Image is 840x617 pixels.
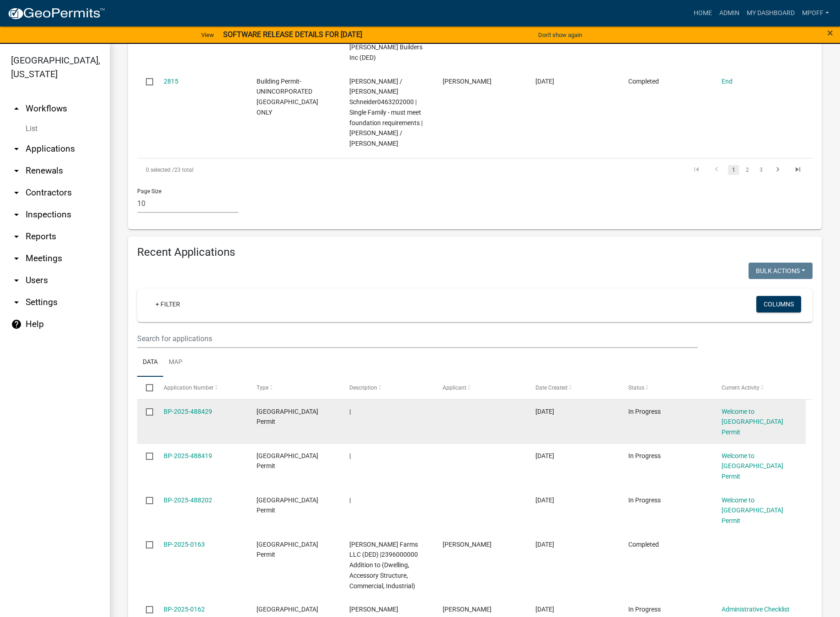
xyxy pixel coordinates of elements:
[257,541,318,559] span: Marion County Building Permit
[349,452,351,459] span: |
[628,452,661,459] span: In Progress
[827,26,833,39] span: ×
[248,377,341,399] datatable-header-cell: Type
[164,408,212,415] a: BP-2025-488429
[754,162,768,178] li: page 3
[349,541,418,590] span: Bingaman Farms LLC (DED) |2396000000 Addition to (Dwelling, Accessory Structure, Commercial, Indu...
[443,78,492,85] span: Taylor Sedlock
[727,162,740,178] li: page 1
[722,408,783,436] a: Welcome to [GEOGRAPHIC_DATA] Permit
[349,385,377,391] span: Description
[11,319,22,330] i: help
[257,496,318,514] span: Marion County Building Permit
[535,27,586,42] button: Don't show again
[628,78,659,85] span: Completed
[535,496,554,504] span: 10/05/2025
[728,165,739,175] a: 1
[148,296,187,312] a: + Filter
[349,496,351,504] span: |
[755,165,766,175] a: 3
[11,143,22,154] i: arrow_drop_down
[163,348,188,377] a: Map
[443,541,492,548] span: Adam S Beal
[341,377,433,399] datatable-header-cell: Description
[164,385,214,391] span: Application Number
[164,606,205,613] a: BP-2025-0162
[137,158,404,181] div: 23 total
[137,377,155,399] datatable-header-cell: Select
[722,78,733,85] a: End
[164,78,178,85] a: 2815
[257,385,268,391] span: Type
[722,385,760,391] span: Current Activity
[164,541,205,548] a: BP-2025-0163
[722,496,783,525] a: Welcome to [GEOGRAPHIC_DATA] Permit
[146,167,174,173] span: 0 selected /
[535,78,554,85] span: 08/02/2023
[223,30,362,39] strong: SOFTWARE RELEASE DETAILS FOR [DATE]
[756,296,801,312] button: Columns
[155,377,247,399] datatable-header-cell: Application Number
[789,165,807,175] a: go to last page
[620,377,712,399] datatable-header-cell: Status
[137,246,813,259] h4: Recent Applications
[443,606,492,613] span: Jordan Swayne
[628,496,661,504] span: In Progress
[11,165,22,176] i: arrow_drop_down
[434,377,527,399] datatable-header-cell: Applicant
[535,606,554,613] span: 09/30/2025
[164,452,212,459] a: BP-2025-488419
[137,348,163,377] a: Data
[742,165,753,175] a: 2
[257,408,318,426] span: Marion County Building Permit
[628,385,644,391] span: Status
[198,27,218,42] a: View
[628,408,661,415] span: In Progress
[11,253,22,264] i: arrow_drop_down
[164,496,212,504] a: BP-2025-488202
[688,165,705,175] a: go to first page
[137,329,698,348] input: Search for applications
[740,162,754,178] li: page 2
[11,297,22,308] i: arrow_drop_down
[11,231,22,242] i: arrow_drop_down
[349,408,351,415] span: |
[535,385,567,391] span: Date Created
[628,606,661,613] span: In Progress
[722,452,783,480] a: Welcome to [GEOGRAPHIC_DATA] Permit
[713,377,806,399] datatable-header-cell: Current Activity
[535,541,554,548] span: 10/02/2025
[749,263,813,279] button: Bulk Actions
[257,78,318,116] span: Building Permit-UNINCORPORATED MARION COUNTY ONLY
[349,78,423,148] span: Blake Stone / Sarah Schneider0463202000 | Single Family - must meet foundation requirements | Bla...
[827,27,833,38] button: Close
[628,541,659,548] span: Completed
[722,606,790,613] a: Administrative Checklist
[743,5,798,22] a: My Dashboard
[716,5,743,22] a: Admin
[527,377,620,399] datatable-header-cell: Date Created
[443,385,466,391] span: Applicant
[708,165,725,175] a: go to previous page
[11,275,22,286] i: arrow_drop_down
[257,452,318,470] span: Marion County Building Permit
[11,209,22,220] i: arrow_drop_down
[535,452,554,459] span: 10/06/2025
[690,5,716,22] a: Home
[11,187,22,198] i: arrow_drop_down
[11,103,22,114] i: arrow_drop_up
[535,408,554,415] span: 10/06/2025
[798,5,833,22] a: mpoff
[769,165,786,175] a: go to next page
